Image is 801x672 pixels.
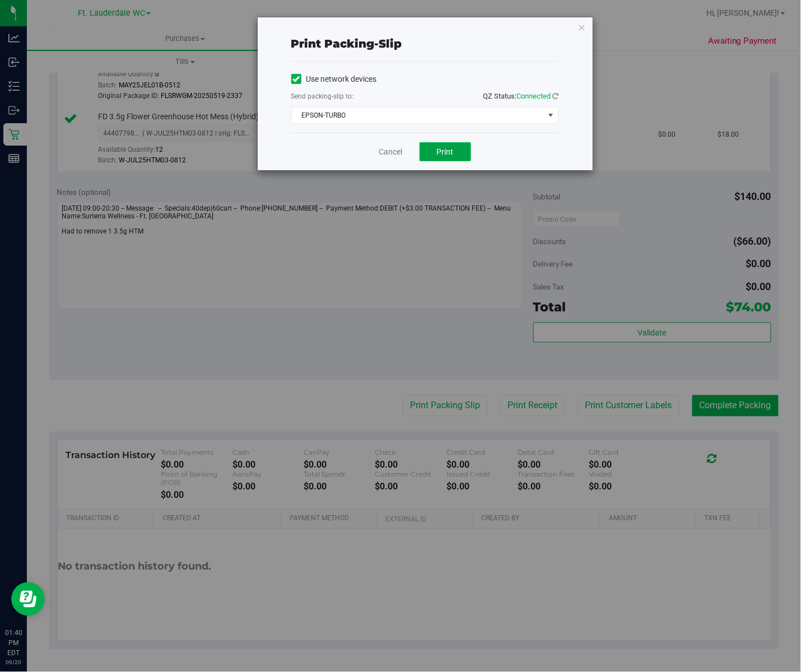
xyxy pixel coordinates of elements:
iframe: Resource center [11,582,45,616]
span: Connected [517,92,551,100]
label: Send packing-slip to: [291,91,354,101]
button: Print [420,142,471,161]
label: Use network devices [291,73,377,85]
a: Cancel [379,146,403,158]
span: select [544,108,558,123]
span: QZ Status: [483,92,559,100]
span: Print [437,147,454,156]
span: Print packing-slip [291,37,402,50]
span: EPSON-TURBO [292,108,544,123]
